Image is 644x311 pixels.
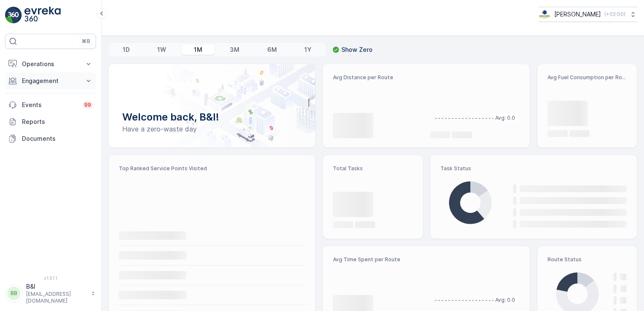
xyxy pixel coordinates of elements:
[5,7,22,24] img: logo
[122,110,302,124] p: Welcome back, B&I!
[333,74,423,81] p: Avg Distance per Route
[5,72,96,89] button: Engagement
[22,60,79,68] p: Operations
[539,7,637,22] button: [PERSON_NAME](+02:00)
[5,130,96,147] a: Documents
[26,291,87,304] p: [EMAIL_ADDRESS][DOMAIN_NAME]
[5,113,96,130] a: Reports
[82,38,90,45] p: ⌘B
[122,124,302,134] p: Have a zero-waste day
[547,256,627,263] p: Route Status
[304,46,311,54] p: 1Y
[22,118,93,126] p: Reports
[22,77,79,85] p: Engagement
[333,256,423,263] p: Avg Time Spent per Route
[5,276,96,281] span: v 1.51.1
[5,56,96,72] button: Operations
[26,282,87,291] p: B&I
[123,46,130,54] p: 1D
[5,282,96,304] button: BBB&I[EMAIL_ADDRESS][DOMAIN_NAME]
[22,134,93,143] p: Documents
[333,165,412,172] p: Total Tasks
[230,46,239,54] p: 3M
[604,11,625,18] p: ( +02:00 )
[539,10,551,19] img: basis-logo_rgb2x.png
[84,102,91,108] p: 99
[547,74,627,81] p: Avg Fuel Consumption per Route
[194,46,202,54] p: 1M
[341,46,373,54] p: Show Zero
[24,7,61,24] img: logo_light-DOdMpM7g.png
[157,46,166,54] p: 1W
[5,97,96,113] a: Events99
[119,165,305,172] p: Top Ranked Service Points Visited
[267,46,277,54] p: 6M
[22,101,78,109] p: Events
[554,10,601,19] p: [PERSON_NAME]
[440,165,627,172] p: Task Status
[7,287,21,300] div: BB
